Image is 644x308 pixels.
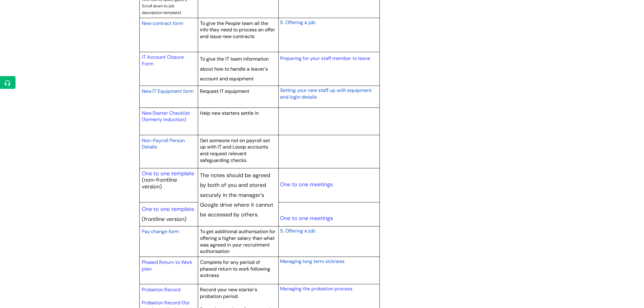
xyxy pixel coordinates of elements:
[200,228,276,254] span: To get additional authorisation for offering a higher salary than what was agreed in your recruit...
[280,215,333,222] a: One to one meetings
[280,181,333,188] a: One to one meetings
[280,19,315,26] a: 5. Offering a job
[280,228,315,234] span: 5. Offering a job
[280,55,370,61] a: Preparing for your staff member to leave
[280,258,345,264] span: Managing long term sickness
[280,86,372,100] a: Setting your new staff up with equipment and login details
[280,257,345,265] a: Managing long term sickness
[142,286,181,293] a: Probation Record
[142,170,194,177] a: One to one template
[142,87,194,95] a: New IT Equipment form
[142,205,194,213] a: One to one template
[142,259,193,272] a: Phased Return to Work plan
[142,137,185,151] a: Non-Payroll Person Details
[200,88,250,94] span: Request IT equipment
[142,19,184,27] a: New contract form
[200,259,271,278] span: Complete for any period of phased return to work following sickness
[280,227,315,234] a: 5. Offering a job
[200,110,259,116] span: Help new starters settle in
[200,56,269,82] span: To give the IT team information about how to handle a leaver's account and equipment
[200,137,270,163] span: Get someone not on payroll set up with IT and Looop accounts and request relevant safeguarding ch...
[280,19,315,26] span: 5. Offering a job
[200,286,257,299] span: Record your new starter's probation period
[280,285,352,292] a: Managing the probation process
[198,168,278,226] td: The notes should be agreed by both of you and stored securely in the manager’s Google drive where...
[142,228,179,235] a: Pay change form
[142,177,196,190] p: (non-frontline version)
[140,202,198,226] td: (frontline version)
[142,137,185,150] span: Non-Payroll Person Details
[142,110,190,123] a: New Starter Checklist (formerly Induction)
[200,20,275,40] span: To give the People team all the info they need to process an offer and issue new contracts
[142,88,194,94] span: New IT Equipment form
[142,54,184,67] a: IT Account Closure Form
